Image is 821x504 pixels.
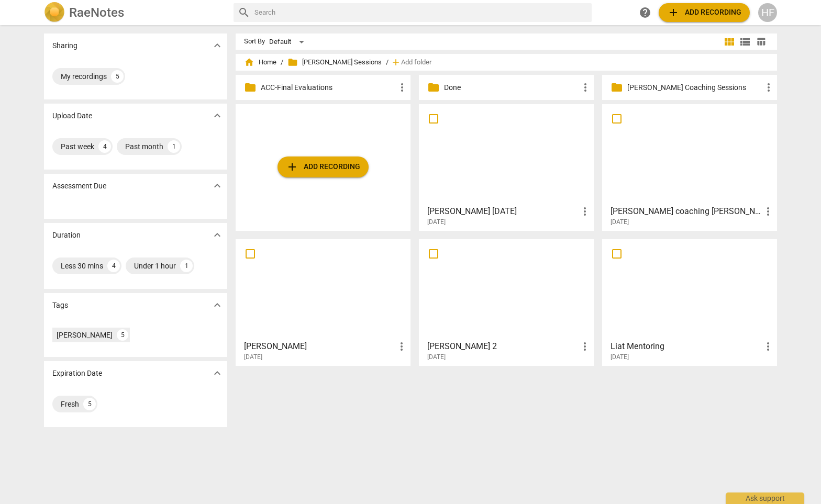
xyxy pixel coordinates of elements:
span: more_vert [762,205,774,218]
input: Search [254,4,587,21]
span: folder [611,81,623,94]
a: LogoRaeNotes [44,2,225,23]
span: add [391,57,401,68]
div: 4 [107,260,120,272]
h3: Michelle Judd Aug 26 25 [427,205,579,218]
span: expand_more [211,229,224,241]
span: Add recording [667,6,741,19]
div: 1 [180,260,193,272]
span: more_vert [579,340,591,353]
span: [DATE] [427,218,446,227]
span: [DATE] [244,353,262,362]
span: folder [287,57,298,68]
p: Duration [52,230,81,241]
span: home [244,57,254,68]
div: [PERSON_NAME] [57,330,113,340]
div: Fresh [61,399,79,409]
a: [PERSON_NAME][DATE] [239,243,407,361]
span: more_vert [396,81,408,94]
p: Heidi Coaching Sessions [627,82,762,93]
span: Home [244,57,276,68]
button: Upload [659,3,750,22]
div: 5 [111,70,124,83]
h3: Raquel - Mentoring 2 [427,340,579,353]
span: [PERSON_NAME] Sessions [287,57,382,68]
a: [PERSON_NAME] [DATE][DATE] [423,108,590,226]
span: Add recording [286,161,360,173]
div: Past week [61,141,94,152]
button: Upload [278,156,369,177]
span: expand_more [211,39,224,52]
span: [DATE] [427,353,446,362]
span: search [238,6,250,19]
div: My recordings [61,71,107,82]
span: add [286,161,298,173]
span: more_vert [579,205,591,218]
span: / [386,59,389,66]
div: Ask support [726,492,804,504]
span: [DATE] [611,218,629,227]
span: folder [427,81,440,94]
div: Sort By [244,38,265,46]
span: [DATE] [611,353,629,362]
p: ACC-Final Evaluations [261,82,396,93]
h3: Heidi coaching Ani [611,205,762,218]
span: Add folder [401,59,431,66]
button: Show more [209,108,225,124]
div: 5 [83,398,96,410]
p: Sharing [52,40,77,51]
div: Past month [125,141,163,152]
span: more_vert [395,340,408,353]
span: view_list [739,36,751,48]
span: help [639,6,651,19]
span: table_chart [756,37,766,47]
p: Upload Date [52,110,92,121]
a: Help [636,3,654,22]
button: Show more [209,365,225,381]
span: view_module [723,36,736,48]
button: Show more [209,38,225,53]
button: Show more [209,297,225,313]
p: Assessment Due [52,181,106,192]
p: Expiration Date [52,368,102,379]
span: more_vert [579,81,592,94]
div: Under 1 hour [134,261,176,271]
button: List view [737,34,753,50]
span: expand_more [211,367,224,379]
div: 4 [98,140,111,153]
span: folder [244,81,257,94]
span: expand_more [211,299,224,311]
h2: RaeNotes [69,5,124,20]
span: add [667,6,680,19]
div: 5 [117,329,128,341]
span: / [281,59,283,66]
span: more_vert [762,81,775,94]
p: Done [444,82,579,93]
button: Tile view [722,34,737,50]
a: [PERSON_NAME] 2[DATE] [423,243,590,361]
a: Liat Mentoring[DATE] [606,243,773,361]
button: Table view [753,34,769,50]
span: expand_more [211,109,224,122]
a: [PERSON_NAME] coaching [PERSON_NAME][DATE] [606,108,773,226]
div: Default [269,33,308,50]
button: HF [758,3,777,22]
div: 1 [168,140,180,153]
span: more_vert [762,340,774,353]
button: Show more [209,227,225,243]
p: Tags [52,300,68,311]
img: Logo [44,2,65,23]
button: Show more [209,178,225,194]
div: Less 30 mins [61,261,103,271]
h3: Andrea P [244,340,395,353]
h3: Liat Mentoring [611,340,762,353]
span: expand_more [211,180,224,192]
